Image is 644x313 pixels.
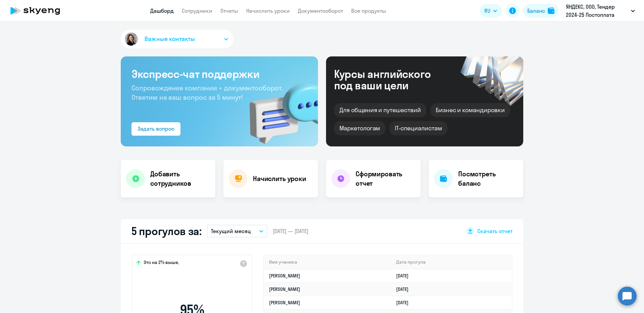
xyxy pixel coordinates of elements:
button: Задать вопрос [131,122,180,136]
img: avatar [123,31,139,47]
span: RU [484,7,490,15]
img: balance [548,7,554,14]
h4: Сформировать отчет [356,169,415,188]
a: Дашборд [150,7,174,14]
a: Сотрудники [182,7,212,14]
h4: Посмотреть баланс [458,169,518,188]
span: Скачать отчет [477,227,513,235]
img: bg-img [240,71,318,146]
h4: Добавить сотрудников [150,169,210,188]
button: RU [480,4,502,17]
div: Для общения и путешествий [334,103,426,117]
a: [PERSON_NAME] [269,286,300,292]
a: Все продукты [351,7,386,14]
div: IT-специалистам [389,121,447,135]
a: Отчеты [220,7,238,14]
a: [DATE] [396,273,414,279]
span: Это на 2% выше, [144,259,179,267]
button: Важные контакты [121,30,233,48]
h4: Начислить уроки [253,174,306,183]
div: Бизнес и командировки [430,103,510,117]
a: [DATE] [396,300,414,306]
div: Баланс [527,7,545,15]
th: Имя ученика [264,255,391,269]
p: ЯНДЕКС, ООО, Тендер 2024-25 Постоплата [566,3,628,19]
h2: 5 прогулов за: [131,224,202,238]
a: [PERSON_NAME] [269,300,300,306]
div: Задать вопрос [138,125,174,133]
span: Сопровождение компании + документооборот. Ответим на ваш вопрос за 5 минут! [131,84,283,101]
button: Текущий месяц [207,225,267,237]
a: Документооборот [298,7,343,14]
span: Важные контакты [145,35,195,43]
span: [DATE] — [DATE] [273,227,308,235]
th: Дата прогула [391,255,512,269]
a: [PERSON_NAME] [269,273,300,279]
a: Начислить уроки [246,7,290,14]
p: Текущий месяц [211,227,251,235]
div: Курсы английского под ваши цели [334,68,449,91]
div: Маркетологам [334,121,385,135]
button: Балансbalance [523,4,558,17]
button: ЯНДЕКС, ООО, Тендер 2024-25 Постоплата [562,3,638,19]
a: [DATE] [396,286,414,292]
h3: Экспресс-чат поддержки [131,67,307,81]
